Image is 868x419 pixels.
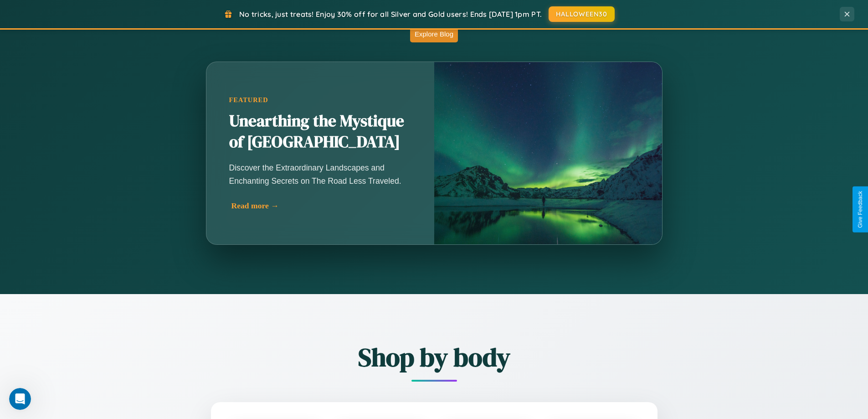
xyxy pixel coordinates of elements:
[231,201,414,211] div: Read more →
[229,111,411,153] h2: Unearthing the Mystique of [GEOGRAPHIC_DATA]
[9,388,31,410] iframe: Intercom live chat
[857,191,863,228] div: Give Feedback
[229,96,411,104] div: Featured
[229,161,411,187] p: Discover the Extraordinary Landscapes and Enchanting Secrets on The Road Less Traveled.
[239,10,542,19] span: No tricks, just treats! Enjoy 30% off for all Silver and Gold users! Ends [DATE] 1pm PT.
[410,26,458,42] button: Explore Blog
[549,6,615,22] button: HALLOWEEN30
[161,340,708,375] h2: Shop by body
